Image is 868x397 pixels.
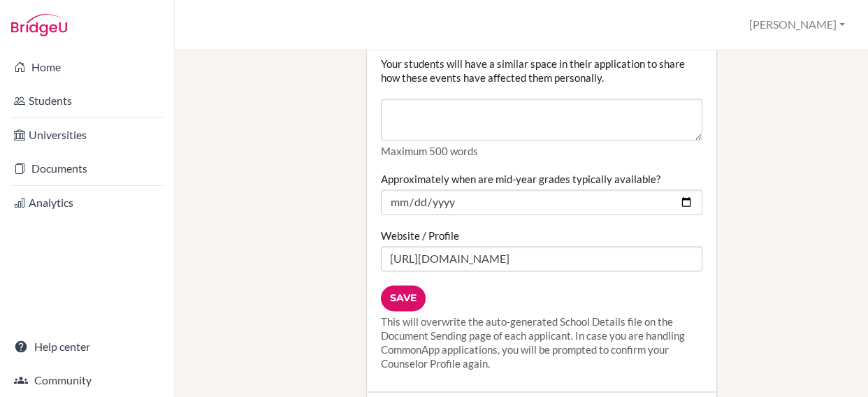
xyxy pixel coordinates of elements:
label: Website / Profile [381,229,459,243]
a: Universities [3,121,171,149]
a: Home [3,53,171,81]
a: Help center [3,333,171,361]
a: Students [3,87,171,115]
a: Community [3,366,171,394]
img: Bridge-U [11,14,67,36]
p: Maximum 500 words [381,144,702,158]
button: [PERSON_NAME] [743,12,851,38]
a: Documents [3,154,171,182]
input: Save [381,285,426,311]
a: Analytics [3,189,171,217]
label: Approximately when are mid-year grades typically available? [381,172,660,186]
div: This will overwrite the auto-generated School Details file on the Document Sending page of each a... [381,315,702,370]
